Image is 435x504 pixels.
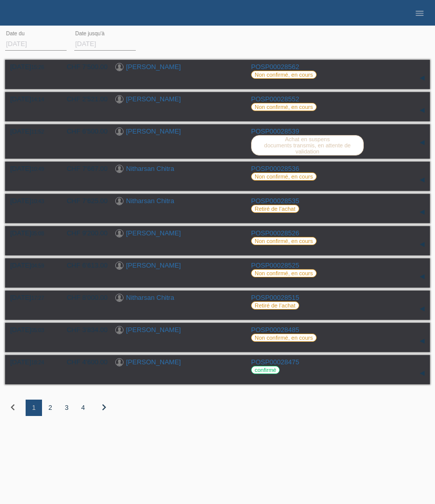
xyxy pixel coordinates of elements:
[251,301,299,310] label: Retiré de l‘achat
[59,229,108,237] div: CHF 9'200.00
[126,358,181,366] a: [PERSON_NAME]
[59,165,108,172] div: CHF 7'667.00
[31,231,44,236] span: 05:08
[415,8,425,18] i: menu
[59,326,108,334] div: CHF 3'834.00
[415,366,430,381] div: étendre/coller
[126,63,181,71] a: [PERSON_NAME]
[10,63,51,71] div: [DATE]
[415,71,430,86] div: étendre/coller
[251,261,299,269] a: POSP00028525
[42,400,58,416] div: 2
[251,269,317,277] label: Non confirmé, en cours
[59,95,108,103] div: CHF 2'521.00
[251,71,317,79] label: Non confirmé, en cours
[126,127,181,135] a: [PERSON_NAME]
[10,294,51,301] div: [DATE]
[126,95,181,103] a: [PERSON_NAME]
[251,358,299,366] a: POSP00028475
[10,326,51,334] div: [DATE]
[251,127,299,135] a: POSP00028539
[251,229,299,237] a: POSP00028526
[415,135,430,150] div: étendre/coller
[31,64,44,70] span: 15:26
[126,165,174,172] a: Nitharsan Chitra
[31,263,44,269] span: 04:59
[31,199,44,204] span: 10:43
[415,334,430,349] div: étendre/coller
[409,10,430,16] a: menu
[126,229,181,237] a: [PERSON_NAME]
[31,327,44,333] span: 05:03
[415,103,430,118] div: étendre/coller
[251,326,299,334] a: POSP00028485
[31,295,44,301] span: 17:27
[10,95,51,103] div: [DATE]
[415,237,430,252] div: étendre/coller
[75,400,91,416] div: 4
[31,360,44,365] span: 18:24
[415,205,430,220] div: étendre/coller
[10,261,51,269] div: [DATE]
[59,261,108,269] div: CHF 6'613.00
[251,135,364,156] label: Achat en suspens documents transmis, en attente de validation
[10,358,51,366] div: [DATE]
[126,294,174,301] a: Nitharsan Chitra
[59,127,108,135] div: CHF 6'500.00
[126,261,181,269] a: [PERSON_NAME]
[415,301,430,317] div: étendre/coller
[251,172,317,181] label: Non confirmé, en cours
[10,197,51,205] div: [DATE]
[59,197,108,205] div: CHF 7'625.00
[415,269,430,284] div: étendre/coller
[31,97,44,102] span: 14:14
[415,172,430,188] div: étendre/coller
[59,294,108,301] div: CHF 8'000.00
[251,237,317,245] label: Non confirmé, en cours
[251,205,299,213] label: Retiré de l‘achat
[251,165,299,172] a: POSP00028536
[126,326,181,334] a: [PERSON_NAME]
[10,127,51,135] div: [DATE]
[98,401,110,413] i: chevron_right
[10,165,51,172] div: [DATE]
[31,129,44,135] span: 11:52
[31,166,44,172] span: 10:49
[251,103,317,111] label: Non confirmé, en cours
[59,63,108,71] div: CHF 7'500.00
[58,400,75,416] div: 3
[251,197,299,205] a: POSP00028535
[10,229,51,237] div: [DATE]
[59,358,108,366] div: CHF 4'600.00
[251,63,299,71] a: POSP00028562
[251,95,299,103] a: POSP00028552
[26,400,42,416] div: 1
[126,197,174,205] a: Nitharsan Chitra
[251,294,299,301] a: POSP00028515
[251,334,317,342] label: Non confirmé, en cours
[7,401,19,413] i: chevron_left
[251,366,280,374] label: confirmé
